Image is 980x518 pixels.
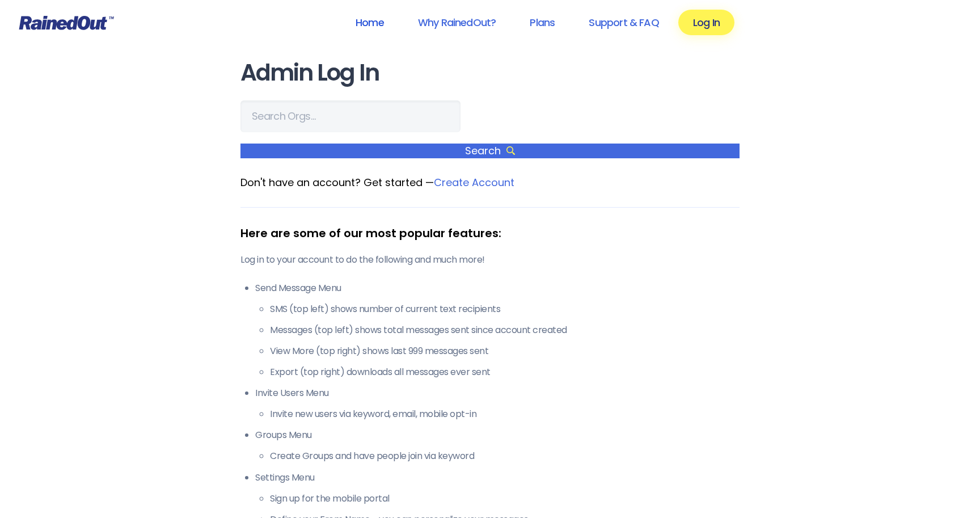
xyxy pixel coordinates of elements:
[270,323,740,337] li: Messages (top left) shows total messages sent since account created
[255,386,740,421] li: Invite Users Menu
[403,10,511,35] a: Why RainedOut?
[270,492,740,506] li: Sign up for the mobile portal
[240,225,740,242] div: Here are some of our most popular features:
[240,144,740,158] span: Search
[270,407,740,421] li: Invite new users via keyword, email, mobile opt-in
[240,100,461,132] input: Search Orgs…
[574,10,673,35] a: Support & FAQ
[240,60,740,86] h1: Admin Log In
[434,175,514,189] a: Create Account
[678,10,734,35] a: Log In
[255,428,740,463] li: Groups Menu
[515,10,569,35] a: Plans
[341,10,399,35] a: Home
[255,281,740,379] li: Send Message Menu
[270,449,740,463] li: Create Groups and have people join via keyword
[270,302,740,316] li: SMS (top left) shows number of current text recipients
[270,344,740,358] li: View More (top right) shows last 999 messages sent
[270,365,740,379] li: Export (top right) downloads all messages ever sent
[240,253,740,267] p: Log in to your account to do the following and much more!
